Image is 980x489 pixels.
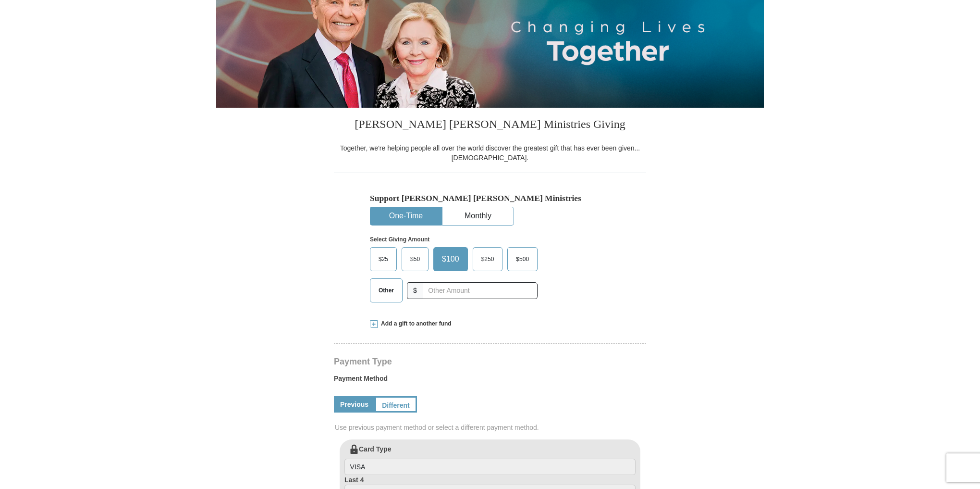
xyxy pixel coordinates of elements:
[334,374,646,388] label: Payment Method
[370,236,429,243] strong: Select Giving Amount
[405,252,425,266] span: $50
[374,283,399,298] span: Other
[334,358,646,365] h4: Payment Type
[375,396,417,413] a: Different
[334,396,375,413] a: Previous
[374,252,393,266] span: $25
[370,207,441,225] button: One-Time
[442,207,514,225] button: Monthly
[344,459,636,475] input: Card Type
[344,444,636,475] label: Card Type
[477,252,499,266] span: $250
[335,423,647,432] span: Use previous payment method or select a different payment method.
[334,108,646,143] h3: [PERSON_NAME] [PERSON_NAME] Ministries Giving
[511,252,534,266] span: $500
[437,252,464,266] span: $100
[423,282,538,299] input: Other Amount
[334,143,646,163] div: Together, we're helping people all over the world discover the greatest gift that has ever been g...
[378,320,452,328] span: Add a gift to another fund
[370,193,610,203] h5: Support [PERSON_NAME] [PERSON_NAME] Ministries
[407,282,423,299] span: $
